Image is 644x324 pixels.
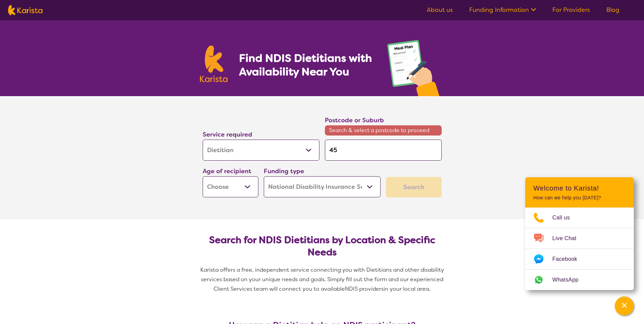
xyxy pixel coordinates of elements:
[345,285,358,292] span: NDIS
[552,213,578,223] span: Call us
[533,184,626,192] h2: Welcome to Karista!
[208,234,436,258] h2: Search for NDIS Dietitians by Location & Specific Needs
[525,208,634,290] ul: Choose channel
[325,140,442,161] input: Type
[469,6,536,14] a: Funding Information
[200,266,445,292] span: Karista offers a free, independent service connecting you with Dietitians and other disability se...
[606,6,620,14] a: Blog
[385,37,444,96] img: dietitian
[239,51,373,78] h1: Find NDIS Dietitians with Availability Near You
[552,275,587,285] span: WhatsApp
[203,130,252,139] label: Service required
[552,233,585,244] span: Live Chat
[359,285,384,292] span: providers
[264,167,304,175] label: Funding type
[427,6,453,14] a: About us
[325,116,384,124] label: Postcode or Suburb
[200,46,228,82] img: Karista logo
[552,6,590,14] a: For Providers
[525,177,634,290] div: Channel Menu
[615,296,634,316] button: Channel Menu
[384,285,430,292] span: in your local area.
[552,254,585,264] span: Facebook
[325,125,442,136] span: Search & select a postcode to proceed
[8,5,42,15] img: Karista logo
[533,195,626,201] p: How can we help you [DATE]?
[525,270,634,290] a: Web link opens in a new tab.
[203,167,251,175] label: Age of recipient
